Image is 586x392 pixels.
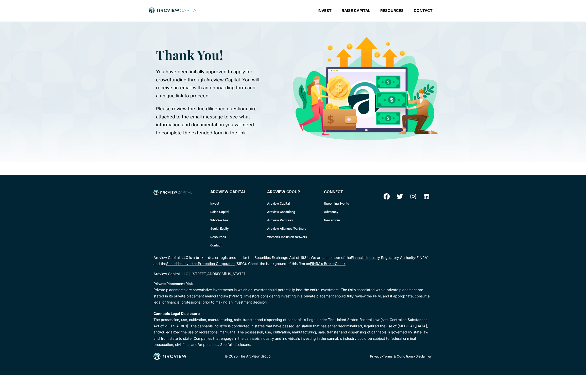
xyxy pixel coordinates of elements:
[324,190,376,194] h4: connect
[267,208,319,216] a: Arcview Consulting
[210,241,262,250] a: Contact
[324,199,376,208] a: Upcoming Events
[267,224,319,233] a: Arcview Aliances/Partners
[351,255,415,260] a: Financial Industry Regulatory Authority
[267,233,319,241] a: Women’s Inclusion Network
[210,208,262,216] a: Raise Capital
[210,199,262,208] a: Invest
[310,353,432,359] p: • •
[156,47,273,63] h2: Thank you!
[409,8,438,13] a: Contact
[153,255,433,267] p: Arcview Capital, LLC is a broker-dealer registered under the Securities Exchange Act of 1934. We ...
[210,233,262,241] a: Resources
[416,354,432,358] a: Disclaimer
[156,68,259,100] p: You have been initially approved to apply for crowdfunding through Arcview Capital. You will rece...
[324,216,376,224] a: Newsroom
[375,8,409,13] a: Resources
[153,311,433,348] p: The possession, use, cultivation, manufacturing, sale, transfer and dispensing of cannabis is ill...
[153,311,200,316] strong: Cannabis Legal Disclosure
[267,199,319,208] a: Arcview Capital
[324,208,376,216] a: Advocacy
[267,216,319,224] a: Arcview Ventures
[267,190,319,194] h4: Arcview Group
[313,8,337,13] a: Invest
[153,281,193,286] strong: Private Placement Risk
[166,261,235,266] a: Securities Investor Protection Corporation
[210,190,262,194] h4: Arcview Capital
[383,354,414,358] a: Terms & Conditions
[370,354,381,358] a: Privacy
[225,354,305,358] div: © 2025 The Arcview Group
[153,272,433,276] div: Arcview Capital, LLC | [STREET_ADDRESS][US_STATE]
[310,261,346,266] a: FINRA’s BrokerCheck
[337,8,375,13] a: Raise Capital
[153,281,433,306] p: Private placements are speculative investments in which an investor could potentially lose the en...
[210,216,262,224] a: Who We Are
[156,105,259,137] p: Please review the due diligence questionnaire attached to the email message to see what informati...
[210,224,262,233] a: Social Equity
